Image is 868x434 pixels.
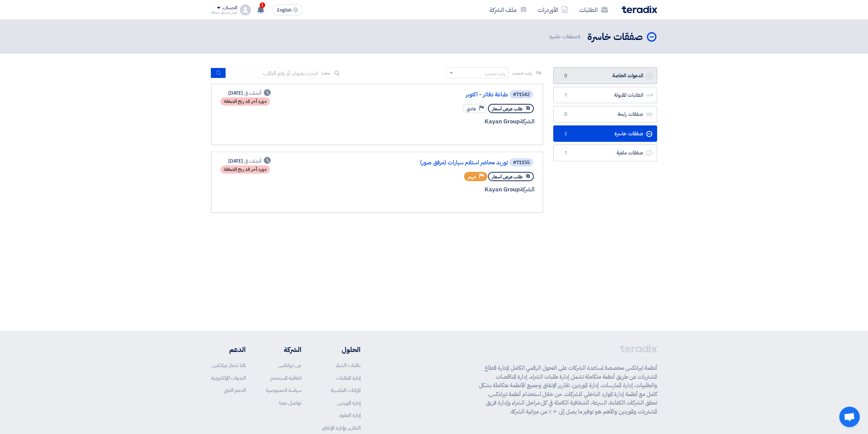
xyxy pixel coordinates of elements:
span: صفقات خاسرة [550,33,582,41]
span: 1 [562,92,570,99]
span: English [277,8,291,13]
img: profile_test.png [240,4,251,15]
input: ابحث بعنوان أو رقم الطلب [226,68,322,78]
span: الشركة [520,185,534,194]
a: إدارة الموردين [337,399,361,407]
a: إدارة العقود [339,411,361,419]
a: صفقات رابحة0 [553,106,657,123]
span: 0 [562,111,570,118]
span: طلب عرض أسعار [492,174,523,180]
img: Teradix logo [622,5,657,13]
h2: صفقات خاسرة [587,30,643,44]
div: #71542 [513,92,530,97]
a: اتفاقية المستخدم [270,374,301,382]
li: الشركة [266,344,301,355]
a: صفقات ملغية1 [553,145,657,161]
a: التقارير وإدارة الإنفاق [322,424,361,432]
a: طلبات الشراء [336,362,361,369]
span: مهم [468,174,476,180]
div: مورد آخر قد ربح الصفقة [220,97,270,106]
div: [DATE] [228,158,271,165]
span: 2 [578,33,581,40]
a: الدعوات الخاصة0 [553,67,657,84]
div: مورد آخر قد ربح الصفقة [220,165,270,174]
span: الشركة [520,117,534,126]
div: [DATE] [228,90,271,97]
span: رتب حسب [512,69,532,77]
div: #71155 [513,160,530,165]
span: 0 [562,72,570,79]
span: طلب عرض أسعار [492,106,523,112]
div: Kayan Group [370,117,534,126]
a: الطلبات [574,2,613,18]
div: ايمن صداق شحاته [211,11,238,14]
span: عادي [466,106,476,112]
span: أنشئت في [244,90,261,97]
a: المزادات العكسية [331,386,361,394]
a: سياسة الخصوصية [266,386,301,394]
a: عن تيرادكس [278,362,301,369]
span: أنشئت في [244,158,261,165]
div: Open chat [839,407,860,427]
a: الطلبات المقبولة1 [553,87,657,104]
span: 1 [562,150,570,157]
a: تواصل معنا [279,399,301,407]
span: بحث [322,69,330,77]
div: Kayan Group [370,185,534,194]
a: ملف الشركة [484,2,532,18]
span: 1 [260,2,265,8]
li: الدعم [211,344,246,355]
a: طباعة دفاتر - اكتوبر [371,92,508,98]
a: صفقات خاسرة2 [553,125,657,142]
div: رتب حسب [485,70,505,77]
li: الحلول [322,344,361,355]
a: الندوات الإلكترونية [211,374,246,382]
a: لماذا تختار تيرادكس [212,362,246,369]
a: إدارة الطلبات [336,374,361,382]
a: توريد محاضر استلام سيارات (مرفق صور) [371,160,508,166]
a: الأوردرات [532,2,574,18]
div: الحساب [222,5,237,11]
a: الدعم الفني [224,386,246,394]
span: 2 [562,131,570,137]
button: English [273,4,303,15]
p: أنظمة تيرادكس مخصصة لمساعدة الشركات على التحول الرقمي الكامل لإدارة قطاع المشتريات عن طريق أنظمة ... [479,364,657,416]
